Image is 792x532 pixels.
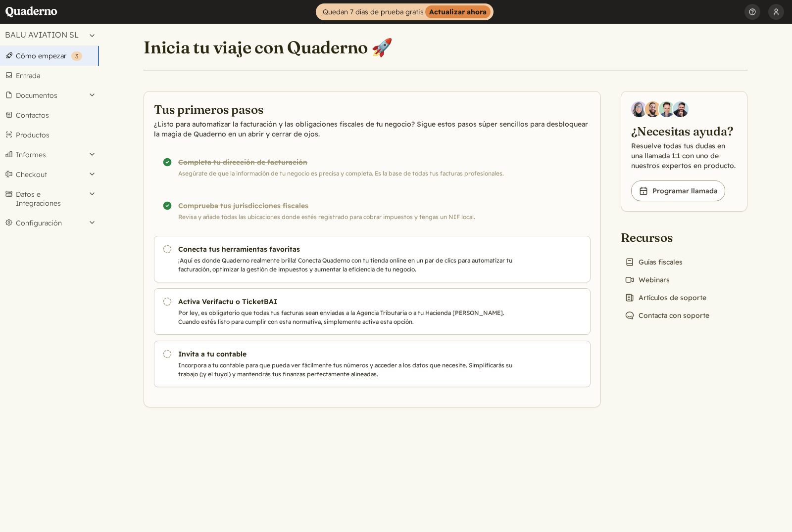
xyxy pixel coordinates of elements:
p: ¡Aquí es donde Quaderno realmente brilla! Conecta Quaderno con tu tienda online en un par de clic... [178,256,516,274]
img: Ivo Oltmans, Business Developer at Quaderno [659,101,675,117]
a: Artículos de soporte [621,291,710,305]
a: Programar llamada [631,180,725,201]
span: 3 [75,52,78,60]
h1: Inicia tu viaje con Quaderno 🚀 [144,37,393,58]
h2: Tus primeros pasos [154,101,591,117]
a: Conecta tus herramientas favoritas ¡Aquí es donde Quaderno realmente brilla! Conecta Quaderno con... [154,236,591,282]
h2: Recursos [621,229,713,245]
strong: Actualizar ahora [425,5,491,18]
a: Invita a tu contable Incorpora a tu contable para que pueda ver fácilmente tus números y acceder ... [154,341,591,387]
p: ¿Listo para automatizar la facturación y las obligaciones fiscales de tu negocio? Sigue estos pas... [154,119,591,139]
img: Diana Carrasco, Account Executive at Quaderno [631,101,647,117]
a: Contacta con soporte [621,309,713,322]
p: Incorpora a tu contable para que pueda ver fácilmente tus números y acceder a los datos que neces... [178,361,516,379]
img: Jairo Fumero, Account Executive at Quaderno [645,101,661,117]
h3: Conecta tus herramientas favoritas [178,244,516,254]
a: Quedan 7 días de prueba gratisActualizar ahora [316,3,494,20]
h2: ¿Necesitas ayuda? [631,123,737,139]
p: Resuelve todas tus dudas en una llamada 1:1 con uno de nuestros expertos en producto. [631,141,737,171]
a: Guías fiscales [621,255,687,269]
p: Por ley, es obligatorio que todas tus facturas sean enviadas a la Agencia Tributaria o a tu Hacie... [178,309,516,326]
img: Javier Rubio, DevRel at Quaderno [673,101,689,117]
h3: Activa Verifactu o TicketBAI [178,297,516,307]
a: Webinars [621,273,674,287]
h3: Invita a tu contable [178,349,516,359]
a: Activa Verifactu o TicketBAI Por ley, es obligatorio que todas tus facturas sean enviadas a la Ag... [154,288,591,335]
